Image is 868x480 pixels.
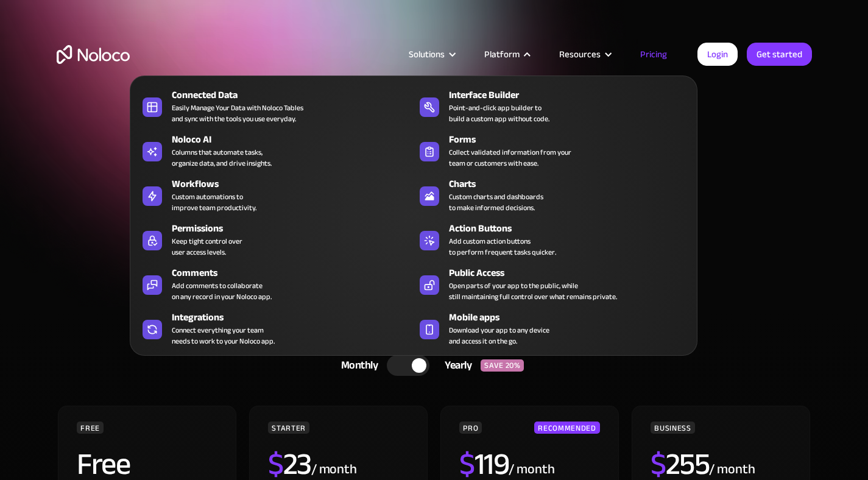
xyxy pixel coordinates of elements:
[130,58,697,356] nav: Platform
[136,263,414,305] a: CommentsAdd comments to collaborateon any record in your Noloco app.
[136,219,414,260] a: PermissionsKeep tight control overuser access levels.
[172,102,303,124] div: Easily Manage Your Data with Noloco Tables and sync with the tools you use everyday.
[449,147,571,169] div: Collect validated information from your team or customers with ease.
[57,319,812,350] div: CHOOSE YOUR PLAN
[449,325,549,347] span: Download your app to any device and access it on the go.
[414,308,691,349] a: Mobile appsDownload your app to any deviceand access it on the go.
[172,280,272,302] div: Add comments to collaborate on any record in your Noloco app.
[414,130,691,171] a: FormsCollect validated information from yourteam or customers with ease.
[136,308,414,349] a: IntegrationsConnect everything your teamneeds to work to your Noloco app.
[172,132,419,147] div: Noloco AI
[449,236,556,258] div: Add custom action buttons to perform frequent tasks quicker.
[509,460,554,479] div: / month
[449,280,617,302] div: Open parts of your app to the public, while still maintaining full control over what remains priv...
[414,85,691,127] a: Interface BuilderPoint-and-click app builder tobuild a custom app without code.
[172,177,419,191] div: Workflows
[449,266,696,280] div: Public Access
[449,310,696,325] div: Mobile apps
[172,88,419,102] div: Connected Data
[414,174,691,216] a: ChartsCustom charts and dashboardsto make informed decisions.
[311,460,357,479] div: / month
[172,266,419,280] div: Comments
[57,104,812,177] h1: Flexible Pricing Designed for Business
[651,449,709,479] h2: 255
[484,46,520,62] div: Platform
[481,359,524,372] div: SAVE 20%
[77,449,130,479] h2: Free
[625,46,682,62] a: Pricing
[534,422,599,434] div: RECOMMENDED
[393,46,469,62] div: Solutions
[326,356,387,375] div: Monthly
[172,191,256,213] div: Custom automations to improve team productivity.
[172,310,419,325] div: Integrations
[172,325,275,347] div: Connect everything your team needs to work to your Noloco app.
[449,177,696,191] div: Charts
[449,88,696,102] div: Interface Builder
[57,189,812,207] h2: Start for free. Upgrade to support your business at any stage.
[651,422,694,434] div: BUSINESS
[136,85,414,127] a: Connected DataEasily Manage Your Data with Noloco Tablesand sync with the tools you use everyday.
[136,174,414,216] a: WorkflowsCustom automations toimprove team productivity.
[459,422,482,434] div: PRO
[449,221,696,236] div: Action Buttons
[172,147,272,169] div: Columns that automate tasks, organize data, and drive insights.
[172,236,242,258] div: Keep tight control over user access levels.
[449,191,543,213] div: Custom charts and dashboards to make informed decisions.
[559,46,601,62] div: Resources
[544,46,625,62] div: Resources
[77,422,104,434] div: FREE
[414,219,691,260] a: Action ButtonsAdd custom action buttonsto perform frequent tasks quicker.
[414,263,691,305] a: Public AccessOpen parts of your app to the public, whilestill maintaining full control over what ...
[449,102,549,124] div: Point-and-click app builder to build a custom app without code.
[409,46,445,62] div: Solutions
[747,43,812,66] a: Get started
[449,132,696,147] div: Forms
[268,449,311,479] h2: 23
[459,449,509,479] h2: 119
[709,460,755,479] div: / month
[469,46,544,62] div: Platform
[697,43,738,66] a: Login
[268,422,309,434] div: STARTER
[429,356,481,375] div: Yearly
[136,130,414,171] a: Noloco AIColumns that automate tasks,organize data, and drive insights.
[172,221,419,236] div: Permissions
[57,45,130,64] a: home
